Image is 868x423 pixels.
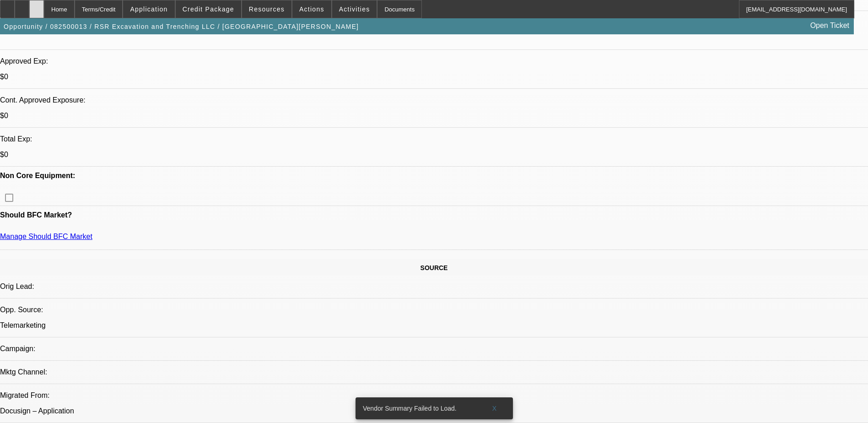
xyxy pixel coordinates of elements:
button: Application [123,0,174,18]
span: SOURCE [421,264,448,271]
span: Application [130,5,167,13]
span: Credit Package [183,5,234,13]
button: Actions [292,0,331,18]
span: X [492,405,497,412]
a: Open Ticket [807,18,853,33]
button: X [480,400,509,417]
button: Credit Package [176,0,241,18]
button: Resources [242,0,291,18]
span: Opportunity / 082500013 / RSR Excavation and Trenching LLC / [GEOGRAPHIC_DATA][PERSON_NAME] [4,23,359,30]
span: Actions [299,5,324,13]
span: Resources [249,5,285,13]
div: Vendor Summary Failed to Load. [356,397,480,419]
span: Activities [339,5,370,13]
button: Activities [332,0,377,18]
